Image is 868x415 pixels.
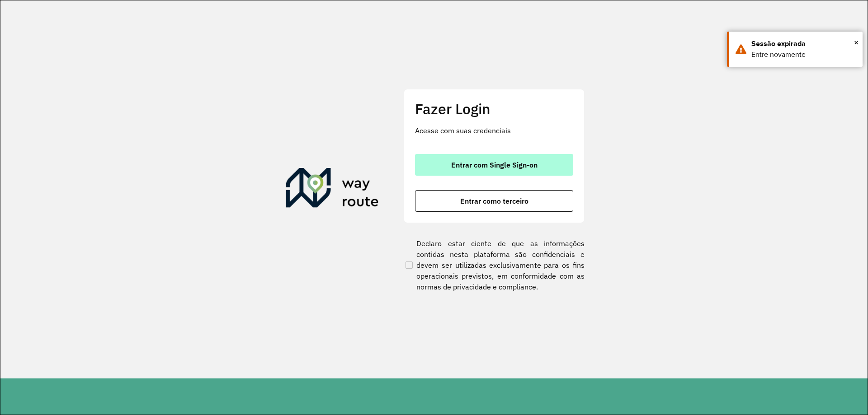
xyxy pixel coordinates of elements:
[415,154,573,176] button: button
[751,38,856,49] div: Sessão expirada
[286,168,379,211] img: Roteirizador AmbevTech
[854,36,859,49] button: Close
[415,100,573,117] h2: Fazer Login
[460,197,528,205] span: Entrar como terceiro
[854,36,859,49] span: ×
[404,238,585,292] label: Declaro estar ciente de que as informações contidas nesta plataforma são confidenciais e devem se...
[451,161,538,168] span: Entrar com Single Sign-on
[415,190,573,212] button: button
[751,49,856,60] div: Entre novamente
[415,125,573,136] p: Acesse com suas credenciais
